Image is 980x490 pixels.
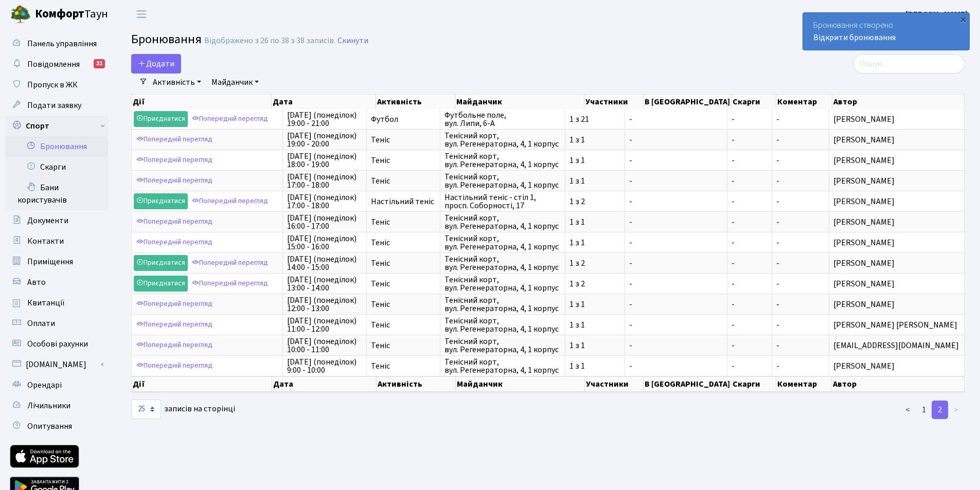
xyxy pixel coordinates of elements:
[5,416,108,437] a: Опитування
[444,111,561,128] span: Футбольне поле, вул. Липи, 6-А
[776,95,832,109] th: Коментар
[776,340,779,351] span: -
[134,173,215,189] a: Попередній перегляд
[732,300,768,308] span: -
[629,239,723,247] span: -
[584,95,644,109] th: Участники
[833,321,960,329] span: [PERSON_NAME] [PERSON_NAME]
[569,362,620,370] span: 1 з 1
[629,218,723,226] span: -
[131,400,161,419] select: записів на сторінці
[644,376,732,392] th: В [GEOGRAPHIC_DATA]
[629,156,723,165] span: -
[833,362,960,370] span: [PERSON_NAME]
[832,376,965,392] th: Автор
[444,173,561,189] span: Тенісний корт, вул. Регенераторна, 4, 1 корпус
[833,280,960,288] span: [PERSON_NAME]
[832,95,965,109] th: Автор
[94,59,105,68] div: 31
[27,400,70,411] span: Лічильники
[287,132,362,148] span: [DATE] (понеділок) 19:00 - 20:00
[5,177,108,210] a: Бани користувачів
[287,296,362,313] span: [DATE] (понеділок) 12:00 - 13:00
[444,132,561,148] span: Тенісний корт, вул. Регенераторна, 4, 1 корпус
[732,218,768,226] span: -
[371,136,436,144] span: Теніс
[189,193,271,209] a: Попередній перегляд
[776,114,779,125] span: -
[287,152,362,169] span: [DATE] (понеділок) 18:00 - 19:00
[732,321,768,329] span: -
[27,379,62,391] span: Орендарі
[5,116,108,136] a: Спорт
[287,193,362,210] span: [DATE] (понеділок) 17:00 - 18:00
[813,32,896,43] a: Відкрити бронювання
[27,297,65,308] span: Квитанції
[444,358,561,374] span: Тенісний корт, вул. Регенераторна, 4, 1 корпус
[776,237,779,248] span: -
[776,299,779,310] span: -
[732,280,768,288] span: -
[287,276,362,292] span: [DATE] (понеділок) 13:00 - 14:00
[833,341,960,350] span: [EMAIL_ADDRESS][DOMAIN_NAME]
[569,321,620,329] span: 1 з 1
[732,259,768,267] span: -
[272,95,376,109] th: Дата
[287,317,362,333] span: [DATE] (понеділок) 11:00 - 12:00
[134,358,215,374] a: Попередній перегляд
[27,338,88,350] span: Особові рахунки
[732,156,768,165] span: -
[5,395,108,416] a: Лічильники
[134,317,215,333] a: Попередній перегляд
[35,6,84,22] b: Комфорт
[629,341,723,350] span: -
[444,296,561,313] span: Тенісний корт, вул. Регенераторна, 4, 1 корпус
[5,293,108,313] a: Квитанції
[444,337,561,354] span: Тенісний корт, вул. Регенераторна, 4, 1 корпус
[134,132,215,148] a: Попередній перегляд
[932,401,948,419] a: 2
[732,376,776,392] th: Скарги
[833,115,960,123] span: [PERSON_NAME]
[371,259,436,267] span: Теніс
[569,300,620,308] span: 1 з 1
[27,235,64,247] span: Контакти
[27,256,73,267] span: Приміщення
[5,95,108,116] a: Подати заявку
[134,214,215,230] a: Попередній перегляд
[569,115,620,123] span: 1 з 21
[27,38,97,49] span: Панель управління
[189,276,271,292] a: Попередній перегляд
[371,177,436,185] span: Теніс
[569,197,620,206] span: 1 з 2
[732,197,768,206] span: -
[35,6,108,23] span: Таун
[629,362,723,370] span: -
[27,79,78,90] span: Пропуск в ЖК
[444,276,561,292] span: Тенісний корт, вул. Регенераторна, 4, 1 корпус
[629,115,723,123] span: -
[569,156,620,165] span: 1 з 1
[287,337,362,354] span: [DATE] (понеділок) 10:00 - 11:00
[776,216,779,228] span: -
[629,280,723,288] span: -
[371,300,436,308] span: Теніс
[732,239,768,247] span: -
[134,276,188,292] a: Приєднатися
[371,197,436,206] span: Настільний теніс
[287,358,362,374] span: [DATE] (понеділок) 9:00 - 10:00
[444,193,561,210] span: Настільний теніс - стіл 1, просп. Соборності, 17
[5,354,108,375] a: [DOMAIN_NAME]
[10,4,31,25] img: logo.png
[149,74,205,91] a: Активність
[27,277,46,288] span: Авто
[776,360,779,372] span: -
[132,376,272,392] th: Дії
[5,231,108,251] a: Контакти
[27,100,81,111] span: Подати заявку
[444,317,561,333] span: Тенісний корт, вул. Регенераторна, 4, 1 корпус
[833,156,960,165] span: [PERSON_NAME]
[732,362,768,370] span: -
[376,95,455,109] th: Активність
[444,234,561,251] span: Тенісний корт, вул. Регенераторна, 4, 1 корпус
